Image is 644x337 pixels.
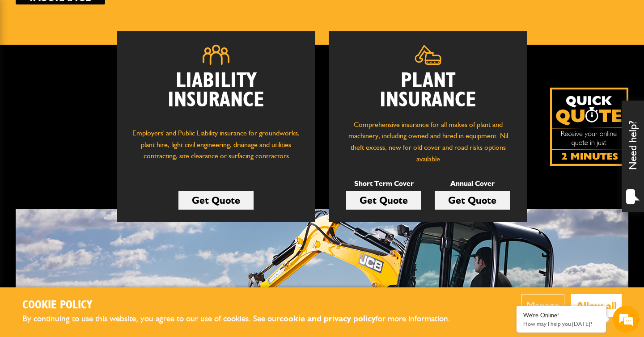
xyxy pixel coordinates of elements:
[622,101,644,212] div: Need help?
[130,72,302,119] h2: Liability Insurance
[15,50,38,62] img: d_20077148190_operators_62643000001515001
[435,178,510,190] p: Annual Cover
[346,178,421,190] p: Short Term Cover
[550,88,628,166] a: Get your insurance quote isn just 2-minutes
[342,119,514,164] p: Comprehensive insurance for all makes of plant and machinery, including owned and hired in equipm...
[523,320,599,327] p: How may I help you today?
[280,313,376,324] a: cookie and privacy policy
[342,72,514,110] h2: Plant Insurance
[178,191,254,210] a: Get Quote
[47,50,150,62] div: JCB Insurance
[550,88,628,166] img: Quick Quote
[435,191,510,210] a: Get Quote
[523,312,599,319] div: We're Online!
[147,4,168,26] div: Minimize live chat window
[521,294,564,317] button: Manage
[130,127,302,170] p: Employers' and Public Liability insurance for groundworks, plant hire, light civil engineering, d...
[22,299,465,312] h2: Cookie Policy
[4,260,170,292] textarea: Choose an option
[15,223,53,229] div: JCB Insurance
[571,294,622,317] button: Allow all
[22,312,465,326] p: By continuing to use this website, you agree to our use of cookies. See our for more information.
[346,191,421,210] a: Get Quote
